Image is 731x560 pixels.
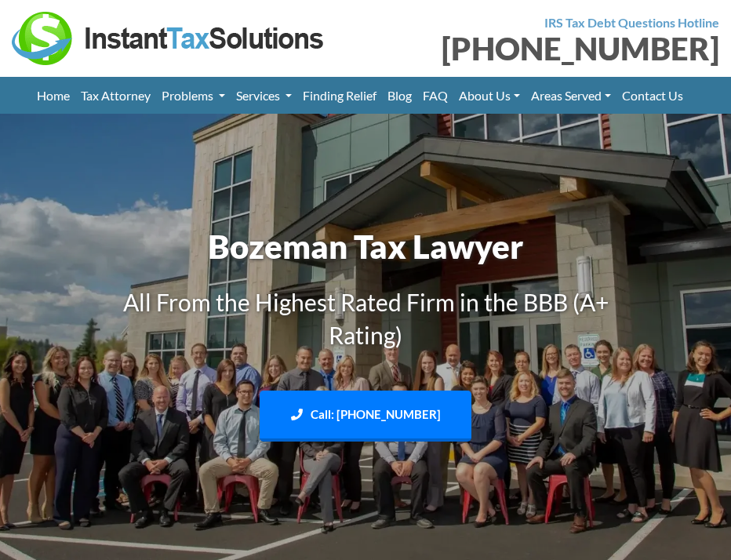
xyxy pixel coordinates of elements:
a: Areas Served [526,77,616,114]
img: Instant Tax Solutions Logo [12,12,325,65]
div: [PHONE_NUMBER] [377,33,719,64]
a: Problems [156,77,231,114]
h1: Bozeman Tax Lawyer [95,224,636,270]
a: Finding Relief [297,77,382,114]
a: About Us [453,77,526,114]
strong: IRS Tax Debt Questions Hotline [544,15,719,30]
a: FAQ [417,77,453,114]
h3: All From the Highest Rated Firm in the BBB (A+ Rating) [95,285,636,351]
a: Blog [382,77,417,114]
a: Home [31,77,75,114]
a: Contact Us [616,77,689,114]
a: Instant Tax Solutions Logo [12,29,325,44]
a: Call: [PHONE_NUMBER] [260,391,471,442]
a: Tax Attorney [75,77,156,114]
a: Services [231,77,297,114]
